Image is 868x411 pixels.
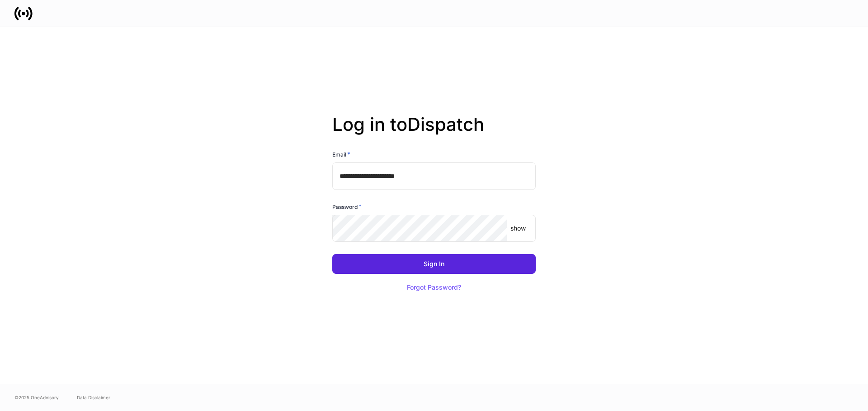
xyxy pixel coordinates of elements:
h6: Password [332,202,362,211]
a: Data Disclaimer [77,394,110,401]
div: Sign In [424,261,444,267]
button: Forgot Password? [396,277,472,297]
span: © 2025 OneAdvisory [14,394,59,401]
h2: Log in to Dispatch [332,114,536,150]
p: show [510,224,526,233]
h6: Email [332,150,350,159]
div: Forgot Password? [407,284,461,291]
button: Sign In [332,254,536,274]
